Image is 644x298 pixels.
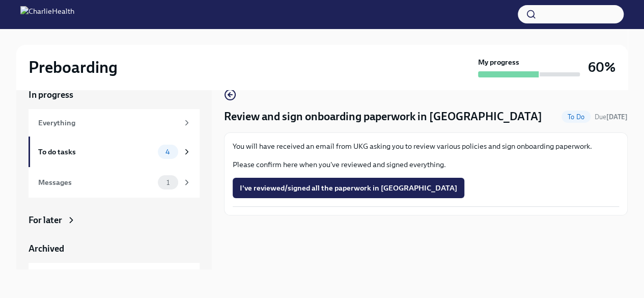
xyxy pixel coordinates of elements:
[29,57,118,77] h2: Preboarding
[29,242,200,255] a: Archived
[160,179,176,186] span: 1
[562,113,591,121] span: To Do
[29,214,62,226] div: For later
[29,214,200,226] a: For later
[224,109,542,124] h4: Review and sign onboarding paperwork in [GEOGRAPHIC_DATA]
[20,6,74,22] img: CharlieHealth
[240,183,457,193] span: I've reviewed/signed all the paperwork in [GEOGRAPHIC_DATA]
[38,146,154,157] div: To do tasks
[233,178,464,198] button: I've reviewed/signed all the paperwork in [GEOGRAPHIC_DATA]
[588,58,615,76] h3: 60%
[38,177,154,188] div: Messages
[595,113,628,121] span: Due
[595,112,628,122] span: October 10th, 2025 09:00
[29,167,200,198] a: Messages1
[233,141,619,151] p: You will have received an email from UKG asking you to review various policies and sign onboardin...
[606,113,628,121] strong: [DATE]
[159,148,176,156] span: 4
[29,89,200,101] a: In progress
[233,159,619,170] p: Please confirm here when you've reviewed and signed everything.
[29,137,200,167] a: To do tasks4
[38,117,178,128] div: Everything
[29,109,200,137] a: Everything
[478,57,519,67] strong: My progress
